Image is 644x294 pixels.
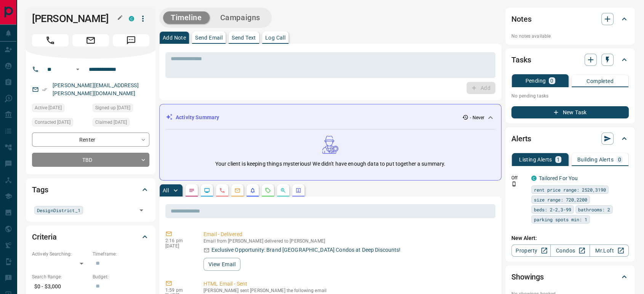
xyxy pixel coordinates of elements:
[203,280,492,288] p: HTML Email - Sent
[250,187,256,193] svg: Listing Alerts
[232,35,256,40] p: Send Text
[511,13,531,25] h2: Notes
[93,104,149,114] div: Tue Jan 17 2023
[511,234,629,242] p: New Alert:
[203,238,492,244] p: Email from [PERSON_NAME] delivered to [PERSON_NAME]
[511,244,551,257] a: Property
[511,129,629,148] div: Alerts
[577,157,614,162] p: Building Alerts
[219,187,225,193] svg: Calls
[550,244,590,257] a: Condos
[511,10,629,28] div: Notes
[176,113,219,121] p: Activity Summary
[534,196,587,203] span: size range: 720,2200
[95,104,130,112] span: Signed up [DATE]
[295,187,301,193] svg: Agent Actions
[32,251,89,257] p: Actively Searching:
[163,188,169,193] p: All
[32,181,149,199] div: Tags
[280,187,286,193] svg: Opportunities
[32,153,149,167] div: TBD
[550,78,553,83] p: 0
[165,288,192,293] p: 1:59 pm
[189,187,195,193] svg: Notes
[72,34,109,46] span: Email
[534,206,571,213] span: beds: 2-2,3-99
[32,104,89,114] div: Sat Apr 13 2024
[93,251,149,257] p: Timeframe:
[534,216,587,223] span: parking spots min: 1
[165,238,192,243] p: 2:16 pm
[265,35,285,40] p: Log Call
[136,205,147,216] button: Open
[539,175,578,181] a: Tailored For You
[113,34,149,46] span: Message
[519,157,552,162] p: Listing Alerts
[511,133,531,145] h2: Alerts
[195,35,223,40] p: Send Email
[203,288,492,293] p: [PERSON_NAME] sent [PERSON_NAME] the following email
[73,65,82,74] button: Open
[93,273,149,280] p: Budget:
[32,273,89,280] p: Search Range:
[511,90,629,102] p: No pending tasks
[32,133,149,147] div: Renter
[511,268,629,286] div: Showings
[511,54,531,66] h2: Tasks
[32,13,117,25] h1: [PERSON_NAME]
[557,157,560,162] p: 1
[95,118,127,126] span: Claimed [DATE]
[204,187,210,193] svg: Lead Browsing Activity
[265,187,271,193] svg: Requests
[203,258,240,271] button: View Email
[32,280,89,293] p: $0 - $3,000
[234,187,240,193] svg: Emails
[53,82,139,96] a: [PERSON_NAME][EMAIL_ADDRESS][PERSON_NAME][DOMAIN_NAME]
[211,246,400,254] p: Exclusive Opportunity: Brand [GEOGRAPHIC_DATA] Condos at Deep Discounts!
[531,176,537,181] div: condos.ca
[525,78,546,83] p: Pending
[511,33,629,40] p: No notes available
[163,35,186,40] p: Add Note
[213,11,268,24] button: Campaigns
[511,106,629,118] button: New Task
[165,243,192,249] p: [DATE]
[35,118,70,126] span: Contacted [DATE]
[618,157,621,162] p: 0
[511,181,517,187] svg: Push Notification Only
[511,51,629,69] div: Tasks
[590,244,629,257] a: Mr.Loft
[534,186,606,193] span: rent price range: 2520,3190
[511,271,544,283] h2: Showings
[163,11,210,24] button: Timeline
[215,160,445,168] p: Your client is keeping things mysterious! We didn't have enough data to put together a summary.
[203,230,492,238] p: Email - Delivered
[32,184,48,196] h2: Tags
[511,174,527,181] p: Off
[35,104,62,112] span: Active [DATE]
[586,78,614,84] p: Completed
[470,114,484,121] p: - Never
[42,87,47,92] svg: Email Verified
[37,206,80,214] span: DesignDistrict_1
[32,118,89,129] div: Tue Jan 24 2023
[32,231,57,243] h2: Criteria
[578,206,610,213] span: bathrooms: 2
[32,228,149,246] div: Criteria
[166,110,495,125] div: Activity Summary- Never
[32,34,69,46] span: Call
[93,118,149,129] div: Tue Jan 17 2023
[129,16,134,21] div: condos.ca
